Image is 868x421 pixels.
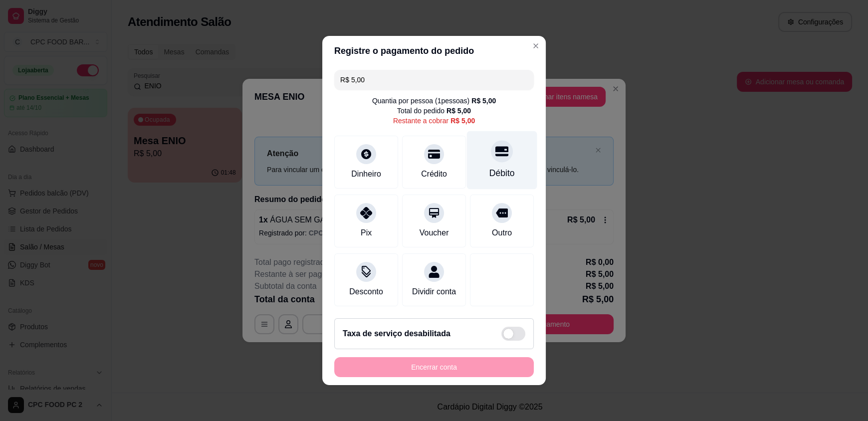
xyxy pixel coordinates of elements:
div: Pix [361,227,372,239]
h2: Taxa de serviço desabilitada [343,328,450,340]
div: Restante a cobrar [393,116,475,126]
div: Crédito [421,168,447,180]
div: R$ 5,00 [446,106,471,116]
div: Total do pedido [397,106,471,116]
div: Dividir conta [412,286,456,298]
input: Ex.: hambúrguer de cordeiro [340,70,528,90]
div: Outro [492,227,512,239]
div: Débito [489,167,515,180]
div: Desconto [349,286,383,298]
header: Registre o pagamento do pedido [322,36,546,66]
div: R$ 5,00 [471,96,496,106]
div: Dinheiro [351,168,381,180]
div: Quantia por pessoa ( 1 pessoas) [372,96,496,106]
div: R$ 5,00 [450,116,475,126]
div: Voucher [420,227,449,239]
button: Close [528,38,544,54]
